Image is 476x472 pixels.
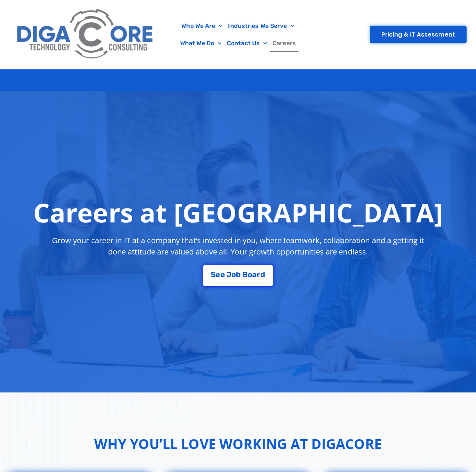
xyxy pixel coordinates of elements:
span: o [248,271,252,278]
h2: Why You’ll Love Working at Digacore [94,434,382,454]
a: Industries We Serve [225,17,297,35]
a: Pricing & IT Assessment [370,26,467,43]
img: Digacore Logo [13,4,158,65]
span: S [211,271,216,278]
span: r [257,271,260,278]
p: Grow your career in IT at a company that’s invested in you, where teamwork, collaboration and a g... [51,235,425,257]
a: What We Do [178,35,224,52]
span: o [231,271,236,278]
span: e [220,271,225,278]
h1: Careers at [GEOGRAPHIC_DATA] [33,197,443,227]
span: b [236,271,241,278]
span: a [252,271,257,278]
a: Contact Us [224,35,270,52]
a: Who We Are [179,17,225,35]
a: See Job Board [203,265,272,286]
span: Pricing & IT Assessment [381,32,455,37]
span: e [216,271,220,278]
span: J [227,271,231,278]
span: d [260,271,265,278]
a: Careers [270,35,298,52]
span: B [242,271,248,278]
nav: Menu [162,17,314,52]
